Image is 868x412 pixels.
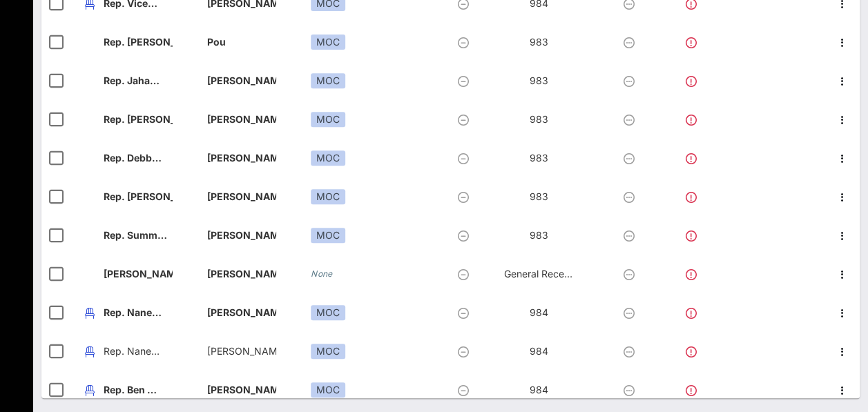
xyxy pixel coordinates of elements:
span: 983 [530,190,548,202]
span: 983 [530,75,548,86]
p: [PERSON_NAME] [207,61,276,100]
span: 984 [530,345,548,357]
span: 983 [530,113,548,125]
div: MOC [311,150,345,166]
div: MOC [311,305,345,320]
p: Rep. Nane… [104,332,173,371]
div: MOC [311,73,345,88]
p: [PERSON_NAME] [207,293,276,332]
p: Rep. Ben … [104,371,173,409]
span: 983 [530,152,548,164]
p: [PERSON_NAME]… [207,139,276,177]
span: 983 [530,36,548,48]
i: None [311,268,333,279]
p: Rep. Summ… [104,216,173,255]
p: [PERSON_NAME] … [207,332,276,371]
span: 984 [530,306,548,318]
p: Rep. Debb… [104,139,173,177]
p: [PERSON_NAME] [207,371,276,409]
p: Rep. Nane… [104,293,173,332]
div: MOC [311,112,345,127]
p: Rep. [PERSON_NAME]… [104,100,173,139]
div: MOC [311,228,345,243]
span: 984 [530,384,548,395]
p: [PERSON_NAME] [207,216,276,255]
p: Pou [207,23,276,61]
div: MOC [311,382,345,398]
div: MOC [311,35,345,50]
div: MOC [311,189,345,204]
p: [PERSON_NAME] [207,100,276,139]
span: General Reception [504,268,587,279]
p: Rep. [PERSON_NAME] [104,177,173,216]
p: [PERSON_NAME] [104,255,173,293]
div: MOC [311,344,345,359]
p: Rep. [PERSON_NAME]… [104,23,173,61]
p: [PERSON_NAME] [207,177,276,216]
p: [PERSON_NAME] [207,255,276,293]
span: 983 [530,229,548,241]
p: Rep. Jaha… [104,61,173,100]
